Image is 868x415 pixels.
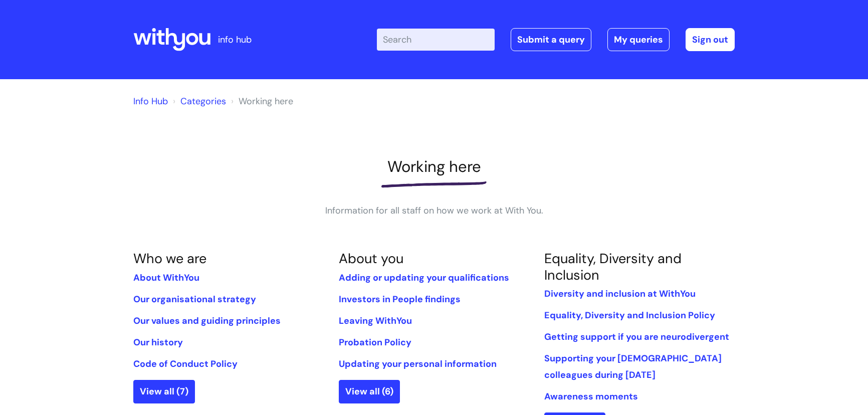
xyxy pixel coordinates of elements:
[229,93,293,109] li: Working here
[339,250,403,267] a: About you
[339,315,412,327] a: Leaving WithYou
[339,293,461,305] a: Investors in People findings
[339,272,509,284] a: Adding or updating your qualifications
[218,32,252,48] p: info hub
[544,390,638,402] a: Awareness moments
[607,28,670,51] a: My queries
[133,157,735,176] h1: Working here
[133,358,238,370] a: Code of Conduct Policy
[133,95,168,107] a: Info Hub
[133,380,195,403] a: View all (7)
[339,358,497,370] a: Updating your personal information
[133,293,256,305] a: Our organisational strategy
[339,380,400,403] a: View all (6)
[544,250,682,283] a: Equality, Diversity and Inclusion
[377,29,495,51] input: Search
[180,95,226,107] a: Categories
[133,336,183,348] a: Our history
[133,250,206,267] a: Who we are
[339,336,411,348] a: Probation Policy
[544,309,715,321] a: Equality, Diversity and Inclusion Policy
[284,202,584,219] p: Information for all staff on how we work at With You.
[133,272,199,284] a: About WithYou
[170,93,226,109] li: Solution home
[511,28,591,51] a: Submit a query
[544,352,722,380] a: Supporting your [DEMOGRAPHIC_DATA] colleagues during [DATE]
[133,315,281,327] a: Our values and guiding principles
[544,331,729,343] a: Getting support if you are neurodivergent
[544,288,696,300] a: Diversity and inclusion at WithYou
[377,28,735,51] div: | -
[686,28,735,51] a: Sign out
